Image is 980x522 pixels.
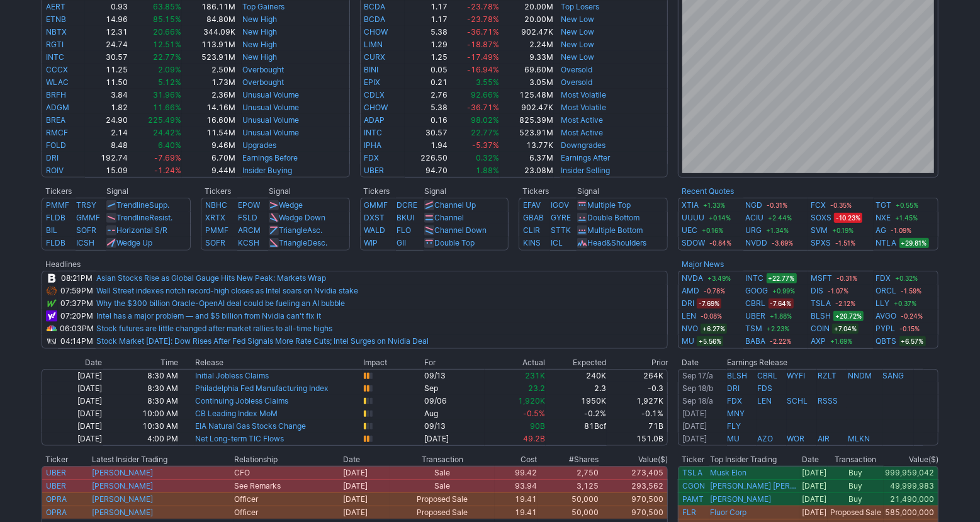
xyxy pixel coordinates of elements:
a: DCRE [397,200,417,210]
a: Asian Stocks Rise as Global Gauge Hits New Peak: Markets Wrap [96,273,326,283]
td: 2.24M [500,38,554,51]
a: [PERSON_NAME] [92,468,153,477]
a: CURX [364,52,386,62]
a: AMD [682,285,699,297]
a: [PERSON_NAME] [710,494,771,504]
a: FLDB [46,238,65,247]
span: -1.24% [154,166,181,175]
a: [PERSON_NAME] [92,481,153,491]
a: BCDA [364,14,386,24]
a: Wall Street indexes notch record-high closes as Intel soars on Nvidia stake [96,286,358,295]
a: Initial Jobless Claims [195,371,269,380]
a: SVM [811,224,828,237]
a: EPIX [364,77,381,87]
a: Unusual Volume [242,90,299,99]
td: 9.44M [182,164,236,178]
a: TSLA [682,468,702,477]
a: TrendlineResist. [116,213,172,222]
a: Sep 18/a [682,396,713,406]
a: NBTX [46,27,67,37]
a: AXP [811,335,826,348]
a: INTC [364,128,383,137]
td: 14.16M [182,101,236,114]
span: -16.94% [467,65,499,74]
td: 11.50 [85,76,128,89]
td: 11.25 [85,64,128,76]
a: Earnings Before [242,153,298,162]
a: Wedge [279,200,303,210]
td: 523.91M [500,127,554,139]
a: TSM [746,322,763,335]
a: WLAC [46,77,69,87]
a: SCHL [787,396,808,406]
a: Channel Up [434,200,476,210]
a: ICL [551,238,563,247]
a: EFAV [523,200,541,210]
a: NVDA [682,272,703,285]
td: 5.38 [405,26,449,38]
td: 12.31 [85,26,128,38]
th: Tickers [360,185,424,198]
a: [PERSON_NAME] [92,508,153,517]
a: BRFH [46,90,66,99]
td: 3.84 [85,89,128,101]
a: New Low [561,52,594,62]
a: CLIR [523,225,540,235]
td: 20.00M [500,13,554,26]
a: [DATE] [682,434,707,443]
th: Tickers [42,185,106,198]
a: Major News [682,259,724,269]
a: FDS [757,383,772,393]
a: Oversold [561,65,592,74]
a: Overbought [242,77,284,87]
span: Trendline [116,213,149,222]
a: Downgrades [561,140,605,150]
td: 0.16 [405,114,449,127]
a: MNY [728,409,745,418]
a: Why the $300 billion Oracle-OpenAI deal could be fueling an AI bubble [96,298,345,308]
span: 22.77% [471,128,499,137]
td: 523.91M [182,51,236,64]
span: 63.85% [153,2,181,11]
a: FDX [364,153,380,162]
a: Sep 17/a [682,371,713,380]
a: LIMN [364,40,383,49]
td: 0.21 [405,76,449,89]
a: Multiple Bottom [587,225,643,235]
a: TGT [876,199,892,212]
a: MLKN [848,434,870,443]
a: STTK [551,225,571,235]
td: 1.82 [85,101,128,114]
a: ADAP [364,115,385,125]
td: 825.39M [500,114,554,127]
td: 24.74 [85,38,128,51]
a: Double Top [434,238,475,247]
a: FSLD [238,213,257,222]
td: 0.05 [405,64,449,76]
td: 94.70 [405,164,449,178]
a: DIS [811,285,823,297]
td: 1.29 [405,38,449,51]
a: NGD [746,199,763,212]
a: XRTX [205,213,225,222]
span: 31.96% [153,90,181,99]
a: URG [746,224,762,237]
a: New High [242,52,277,62]
td: 344.09K [182,26,236,38]
a: Intel has a major problem — and $5 billion from Nvidia can't fix it [96,311,321,321]
a: Fluor Corp [710,508,746,518]
a: Continuing Jobless Claims [195,396,288,406]
a: EPOW [238,200,260,210]
a: CBRL [746,297,766,310]
a: INTC [746,272,764,285]
span: 85.15% [153,14,181,24]
th: Signal [577,185,668,198]
a: PYPL [876,322,896,335]
a: GBAB [523,213,544,222]
a: RZLT [818,371,836,380]
td: 9.46M [182,139,236,152]
a: Top Losers [561,2,599,11]
a: TriangleAsc. [279,225,322,235]
a: FDX [728,396,743,406]
a: BCDA [364,2,386,11]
